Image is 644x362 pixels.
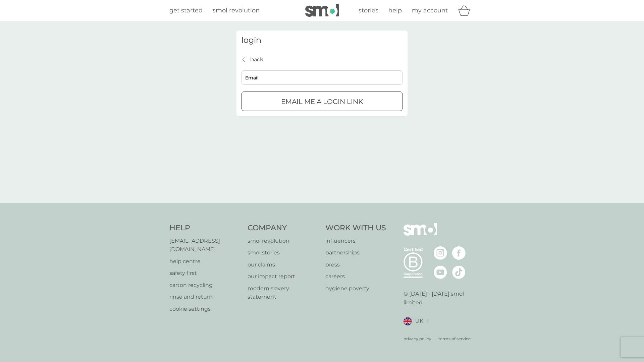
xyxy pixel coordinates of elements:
img: visit the smol Tiktok page [452,265,466,279]
span: smol revolution [213,7,260,14]
a: rinse and return [169,293,241,301]
span: UK [415,317,423,325]
div: basket [458,4,475,17]
a: privacy policy [404,336,431,342]
span: stories [359,7,378,14]
h4: Company [248,223,319,233]
img: select a new location [427,319,429,323]
a: our impact report [248,272,319,281]
span: my account [412,7,448,14]
button: Email me a login link [241,92,402,111]
a: get started [169,6,203,15]
h4: Work With Us [325,223,386,233]
a: my account [412,6,448,15]
h3: login [241,36,402,45]
a: press [325,260,386,269]
a: help centre [169,257,241,266]
a: our claims [248,260,319,269]
a: partnerships [325,248,386,257]
a: modern slavery statement [248,284,319,301]
a: safety first [169,269,241,278]
a: smol revolution [248,237,319,245]
span: get started [169,7,203,14]
img: UK flag [404,317,412,325]
a: smol stories [248,248,319,257]
a: smol revolution [213,6,260,15]
img: smol [305,4,339,17]
a: careers [325,272,386,281]
a: influencers [325,237,386,245]
p: back [250,55,263,64]
img: smol [404,223,437,246]
a: terms of service [438,336,471,342]
p: © [DATE] - [DATE] smol limited [404,290,475,307]
p: Email me a login link [281,96,363,107]
a: cookie settings [169,305,241,313]
a: help [388,6,402,15]
span: help [388,7,402,14]
h4: Help [169,223,241,233]
a: hygiene poverty [325,284,386,293]
a: stories [359,6,378,15]
img: visit the smol Instagram page [434,246,447,260]
a: carton recycling [169,281,241,290]
img: visit the smol Facebook page [452,246,466,260]
img: visit the smol Youtube page [434,265,447,279]
a: [EMAIL_ADDRESS][DOMAIN_NAME] [169,237,241,254]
